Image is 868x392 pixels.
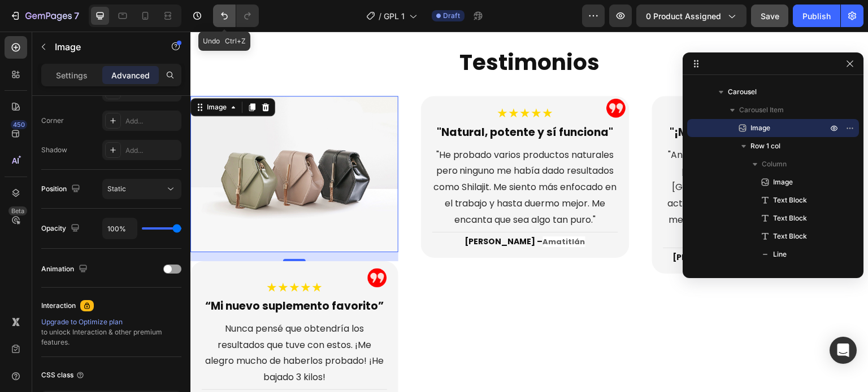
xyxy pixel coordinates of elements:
span: Amatitlán [353,205,395,215]
div: Publish [802,10,831,22]
div: Beta [8,206,27,215]
input: Auto [103,218,137,239]
img: gempages_549850503740130115-6315656c-13d3-4647-8f37-f285a0594655.png [646,67,666,86]
button: Publish [793,5,840,27]
span: Save [761,11,779,21]
span: 0 product assigned [646,10,721,22]
button: 7 [5,5,84,27]
p: ★★★★★ [474,74,657,89]
span: Text Block [773,231,807,242]
span: Carousel Item [739,104,784,116]
p: 7 [74,9,79,23]
p: Advanced [111,69,150,81]
span: Static [107,184,126,193]
span: GPL 1 [384,10,405,22]
span: Text Block [773,213,807,224]
span: Column [762,158,787,170]
button: 0 product assigned [636,5,747,27]
p: ★★★★★ [243,74,426,89]
span: Row 1 col [750,140,780,152]
div: Corner [41,116,64,126]
img: gempages_549850503740130115-6315656c-13d3-4647-8f37-f285a0594655.png [416,67,436,86]
div: Rich Text Editor. Editing area: main [11,360,197,375]
p: [PERSON_NAME] – [243,204,426,216]
div: Interaction [41,301,76,311]
p: [PERSON_NAME] – [474,220,657,232]
p: "Natural, potente y sí funciona" [243,95,426,108]
span: Image [773,177,793,188]
div: to unlock Interaction & other premium features. [41,317,181,347]
div: Animation [41,262,90,277]
div: 450 [11,120,27,129]
div: Opacity [41,221,82,236]
div: Undo/Redo [213,5,259,27]
span: Image [750,122,770,134]
span: / [379,10,381,22]
div: CSS class [41,370,85,380]
p: Settings [56,69,88,81]
div: Add... [125,146,179,156]
p: "¡Más energía y cero bajones!" [474,95,657,108]
span: [GEOGRAPHIC_DATA] [561,221,648,231]
button: Static [102,179,181,199]
p: Image [55,40,151,54]
button: Save [751,5,788,27]
div: Open Intercom Messenger [830,337,857,364]
div: Position [41,182,83,197]
p: "Antes me daba el bajón a media tarde, pero desde que empecé a tomar [GEOGRAPHIC_DATA], me manten... [474,116,657,213]
span: Text Block [773,195,807,206]
span: Draft [443,11,460,21]
span: Line [773,249,787,260]
span: Carousel [728,86,757,98]
p: "He probado varios productos naturales pero ninguno me había dado resultados como Shilajit. Me si... [243,116,426,197]
iframe: Design area [190,32,868,392]
div: Add... [125,116,179,126]
div: Shadow [41,145,67,155]
div: Upgrade to Optimize plan [41,317,181,327]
